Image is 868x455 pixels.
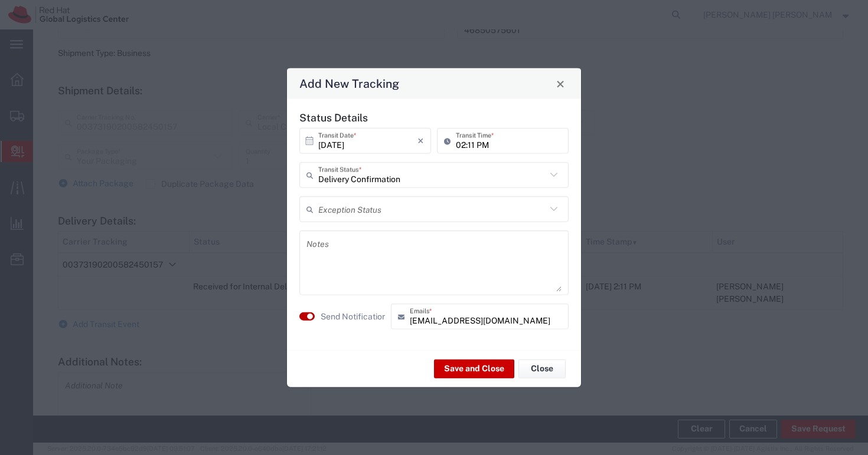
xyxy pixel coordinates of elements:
button: Close [552,75,569,92]
h5: Status Details [299,111,569,124]
agx-label: Send Notification [321,310,385,322]
i: × [417,131,424,150]
h4: Add New Tracking [299,75,399,92]
button: Save and Close [434,359,514,378]
label: Send Notification [321,310,387,322]
button: Close [518,359,566,378]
